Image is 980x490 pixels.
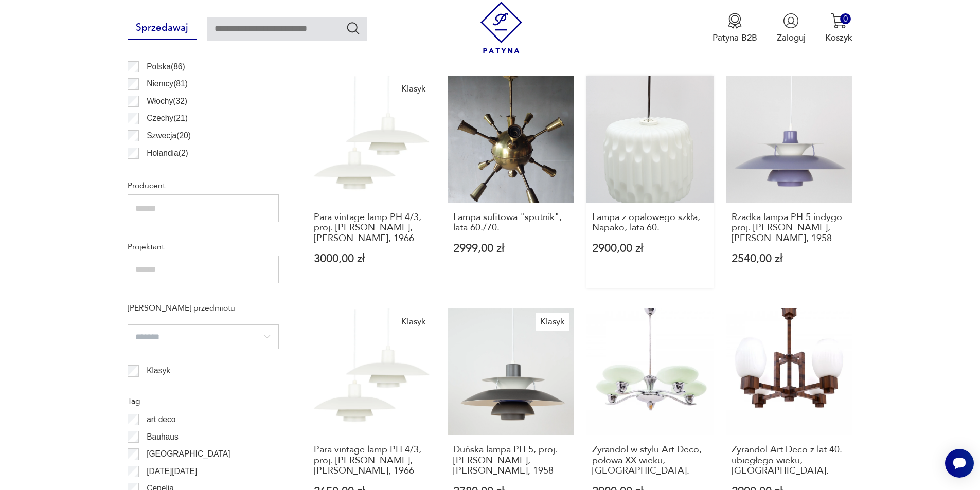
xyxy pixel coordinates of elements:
iframe: Smartsupp widget button [945,449,974,478]
p: [PERSON_NAME] przedmiotu [128,301,279,315]
img: Ikona medalu [727,13,743,29]
p: 2999,00 zł [453,243,569,254]
a: Lampa z opalowego szkła, Napako, lata 60.Lampa z opalowego szkła, Napako, lata 60.2900,00 zł [586,76,714,288]
h3: Para vintage lamp PH 4/3, proj. [PERSON_NAME], [PERSON_NAME], 1966 [314,445,430,476]
p: Bauhaus [147,430,179,444]
a: Ikona medaluPatyna B2B [712,13,757,44]
a: Sprzedawaj [128,25,197,33]
p: Polska ( 86 ) [147,60,185,74]
p: 3000,00 zł [314,253,430,264]
p: Zaloguj [777,32,806,44]
img: Ikonka użytkownika [783,13,799,29]
p: Klasyk [147,364,170,377]
p: Koszyk [825,32,852,44]
p: Czechy ( 21 ) [147,112,188,125]
button: Szukaj [346,21,361,35]
button: Patyna B2B [712,13,757,44]
a: Lampa sufitowa "sputnik", lata 60./70.Lampa sufitowa "sputnik", lata 60./70.2999,00 zł [448,76,575,288]
button: Zaloguj [777,13,806,44]
p: Projektant [128,240,279,253]
div: 0 [840,13,851,24]
h3: Para vintage lamp PH 4/3, proj. [PERSON_NAME], [PERSON_NAME], 1966 [314,212,430,244]
img: Patyna - sklep z meblami i dekoracjami vintage [475,2,527,53]
p: Patyna B2B [712,32,757,44]
a: KlasykPara vintage lamp PH 4/3, proj. Poul Henningsen, Louis Poulsen, 1966Para vintage lamp PH 4/... [308,76,435,288]
p: [DATE][DATE] [147,465,197,478]
img: Ikona koszyka [831,13,847,29]
button: 0Koszyk [825,13,852,44]
p: art deco [147,413,175,426]
h3: Lampa sufitowa "sputnik", lata 60./70. [453,212,569,233]
p: 2540,00 zł [732,253,847,264]
p: [GEOGRAPHIC_DATA] ( 2 ) [147,164,240,177]
h3: Rzadka lampa PH 5 indygo proj. [PERSON_NAME], [PERSON_NAME], 1958 [732,212,847,244]
h3: Żyrandol Art Deco z lat 40. ubiegłego wieku, [GEOGRAPHIC_DATA]. [732,445,847,476]
p: Szwecja ( 20 ) [147,129,191,142]
h3: Lampa z opalowego szkła, Napako, lata 60. [592,212,708,233]
p: 2900,00 zł [592,243,708,254]
p: Niemcy ( 81 ) [147,77,188,90]
h3: Żyrandol w stylu Art Deco, połowa XX wieku, [GEOGRAPHIC_DATA]. [592,445,708,476]
p: Holandia ( 2 ) [147,147,188,160]
a: Rzadka lampa PH 5 indygo proj. Poul Henningsen, Louis Poulsen, 1958Rzadka lampa PH 5 indygo proj.... [726,76,853,288]
p: Tag [128,394,279,408]
p: [GEOGRAPHIC_DATA] [147,447,230,461]
h3: Duńska lampa PH 5, proj. [PERSON_NAME], [PERSON_NAME], 1958 [453,445,569,476]
p: Producent [128,179,279,192]
button: Sprzedawaj [128,17,197,40]
p: Włochy ( 32 ) [147,95,187,108]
